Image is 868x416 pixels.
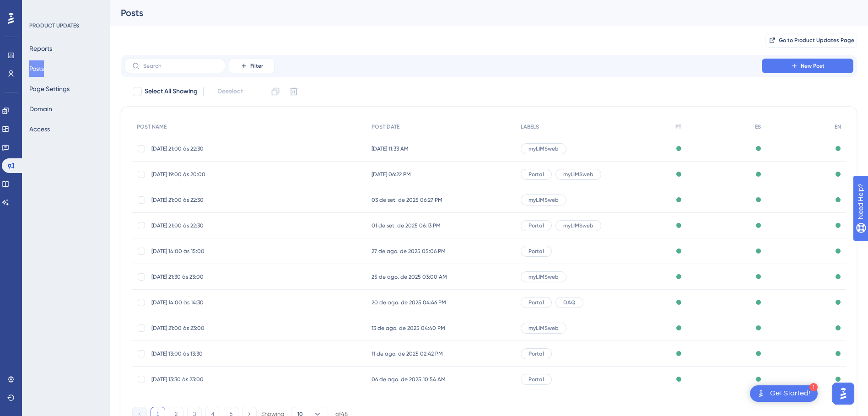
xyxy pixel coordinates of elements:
[528,299,544,306] span: Portal
[29,121,50,137] button: Access
[151,145,298,152] span: [DATE] 21:00 às 22:30
[528,222,544,229] span: Portal
[528,248,544,255] span: Portal
[809,383,818,391] div: 1
[121,6,834,19] div: Posts
[563,171,593,178] span: myLIMSweb
[779,37,854,44] span: Go to Product Updates Page
[29,22,79,29] div: PRODUCT UPDATES
[151,350,298,357] span: [DATE] 13:00 às 13:30
[151,324,298,332] span: [DATE] 21:00 às 23:00
[29,40,52,57] button: Reports
[563,222,593,229] span: myLIMSweb
[217,86,243,97] span: Deselect
[22,2,57,13] span: Need Help?
[372,123,399,130] span: POST DATE
[521,123,539,130] span: LABELS
[372,324,445,332] span: 13 de ago. de 2025 04:40 PM
[528,376,544,383] span: Portal
[143,63,217,69] input: Search
[250,62,263,70] span: Filter
[528,145,559,152] span: myLIMSweb
[372,145,409,152] span: [DATE] 11:33 AM
[151,248,298,255] span: [DATE] 14:00 às 15:00
[762,59,853,73] button: New Post
[835,123,841,130] span: EN
[675,123,681,130] span: PT
[372,299,446,306] span: 20 de ago. de 2025 04:46 PM
[145,86,198,97] span: Select All Showing
[151,196,298,204] span: [DATE] 21:00 às 22:30
[372,171,411,178] span: [DATE] 06:22 PM
[151,376,298,383] span: [DATE] 13:30 às 23:00
[755,123,761,130] span: ES
[528,196,559,204] span: myLIMSweb
[372,248,446,255] span: 27 de ago. de 2025 05:06 PM
[372,196,442,204] span: 03 de set. de 2025 06:27 PM
[755,388,766,399] img: launcher-image-alternative-text
[372,376,446,383] span: 06 de ago. de 2025 10:54 AM
[372,273,447,281] span: 25 de ago. de 2025 03:00 AM
[29,81,70,97] button: Page Settings
[563,299,576,306] span: DAQ
[528,273,559,281] span: myLIMSweb
[29,60,44,77] button: Posts
[528,324,559,332] span: myLIMSweb
[528,350,544,357] span: Portal
[151,171,298,178] span: [DATE] 19:00 às 20:00
[151,273,298,281] span: [DATE] 21:30 às 23:00
[750,385,818,402] div: Open Get Started! checklist, remaining modules: 1
[770,389,810,399] div: Get Started!
[766,33,857,48] button: Go to Product Updates Page
[830,380,857,407] iframe: UserGuiding AI Assistant Launcher
[29,101,52,117] button: Domain
[229,59,275,73] button: Filter
[151,299,298,306] span: [DATE] 14:00 às 14:30
[137,123,167,130] span: POST NAME
[372,350,443,357] span: 11 de ago. de 2025 02:42 PM
[151,222,298,229] span: [DATE] 21:00 às 22:30
[209,83,251,100] button: Deselect
[528,171,544,178] span: Portal
[801,62,825,70] span: New Post
[372,222,441,229] span: 01 de set. de 2025 06:13 PM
